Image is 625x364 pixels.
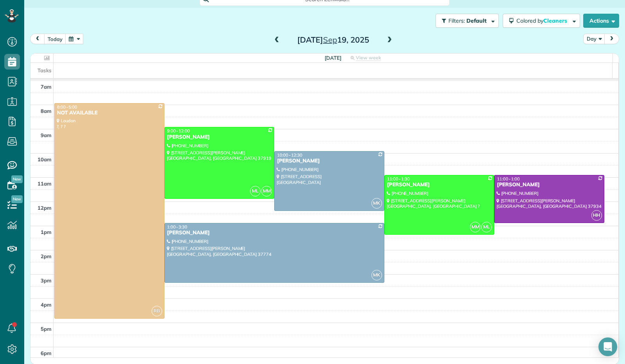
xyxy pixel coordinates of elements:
span: MM [261,186,272,196]
span: Cleaners [543,17,568,24]
span: MM [470,222,480,232]
span: HH [591,210,602,221]
button: today [44,34,66,44]
span: 10:00 - 12:30 [277,152,302,158]
span: New [11,195,23,203]
span: RB [152,306,162,316]
span: ML [481,222,492,232]
span: Colored by [516,17,570,24]
span: 5pm [41,326,52,332]
span: 12pm [37,205,52,211]
span: 11:00 - 1:00 [497,176,520,182]
h2: [DATE] 19, 2025 [284,36,382,44]
button: Actions [583,14,619,28]
span: Default [466,17,487,24]
span: Filters: [448,17,465,24]
span: MK [371,198,382,209]
span: 4pm [41,302,52,308]
div: [PERSON_NAME] [387,182,492,188]
span: View week [356,55,381,61]
span: 9am [41,132,52,138]
span: [DATE] [325,55,341,61]
div: Open Intercom Messenger [598,337,617,356]
span: 3pm [41,277,52,284]
span: MK [371,270,382,280]
a: Filters: Default [432,14,499,28]
div: [PERSON_NAME] [167,134,272,141]
span: 8am [41,108,52,114]
span: 1pm [41,229,52,235]
button: Day [583,34,605,44]
span: 2pm [41,253,52,259]
button: next [604,34,619,44]
span: 9:00 - 12:00 [167,128,190,134]
span: 10am [37,156,52,162]
div: [PERSON_NAME] [496,182,602,188]
span: 11am [37,180,52,187]
span: New [11,175,23,183]
div: [PERSON_NAME] [167,230,382,236]
div: [PERSON_NAME] [277,158,382,164]
span: 1:00 - 3:30 [167,224,187,230]
span: 11:00 - 1:30 [387,176,410,182]
span: Tasks [37,67,52,73]
button: Filters: Default [436,14,499,28]
span: ML [250,186,261,196]
button: Colored byCleaners [503,14,580,28]
span: 6pm [41,350,52,356]
span: 7am [41,84,52,90]
div: NOT AVAILABLE [57,110,162,116]
span: 8:00 - 5:00 [57,104,77,110]
button: prev [30,34,45,44]
span: Sep [323,35,337,45]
